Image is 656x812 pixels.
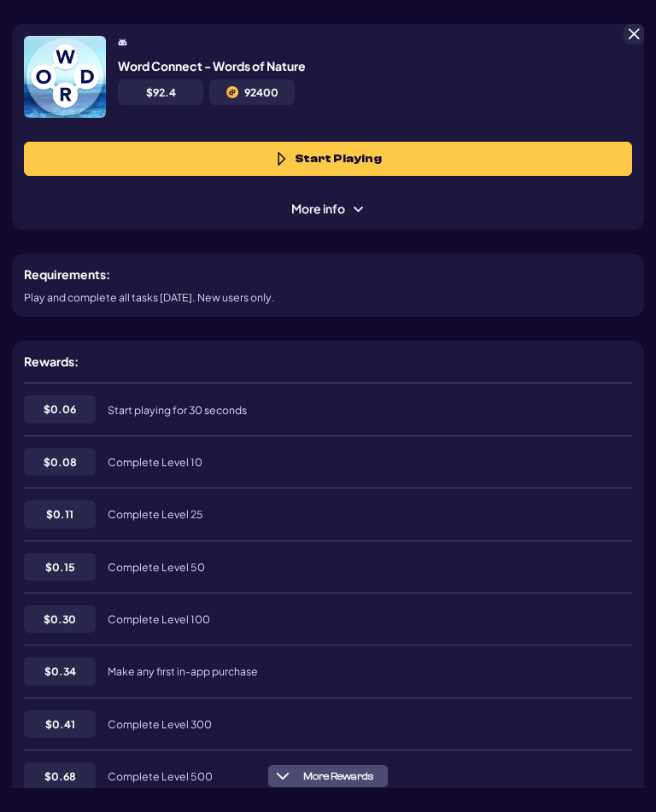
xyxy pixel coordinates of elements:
[44,768,76,784] span: $ 0.68
[44,454,77,470] span: $ 0.08
[108,769,213,783] span: Complete Level 500
[108,612,210,626] span: Complete Level 100
[268,765,388,787] button: More Rewards
[24,36,106,118] img: Offer
[24,289,275,305] p: Play and complete all tasks [DATE]. New users only.
[108,717,212,731] span: Complete Level 300
[46,506,73,522] span: $ 0.11
[45,716,75,732] span: $ 0.41
[296,770,380,783] span: More Rewards
[24,142,632,176] button: Start Playing
[146,85,176,99] span: $ 92.4
[44,663,76,679] span: $ 0.34
[279,200,377,218] span: More info
[108,664,258,678] span: Make any first in-app purchase
[244,85,278,99] span: 92400
[108,455,202,469] span: Complete Level 10
[24,353,79,371] h5: Rewards:
[24,266,110,283] h5: Requirements:
[44,401,76,417] span: $ 0.06
[118,58,306,73] h5: Word Connect - Words of Nature
[108,403,247,417] span: Start playing for 30 seconds
[45,559,75,575] span: $ 0.15
[118,37,127,48] img: android
[108,560,205,574] span: Complete Level 50
[44,611,76,627] span: $ 0.30
[108,507,203,521] span: Complete Level 25
[226,86,238,98] img: C2C icon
